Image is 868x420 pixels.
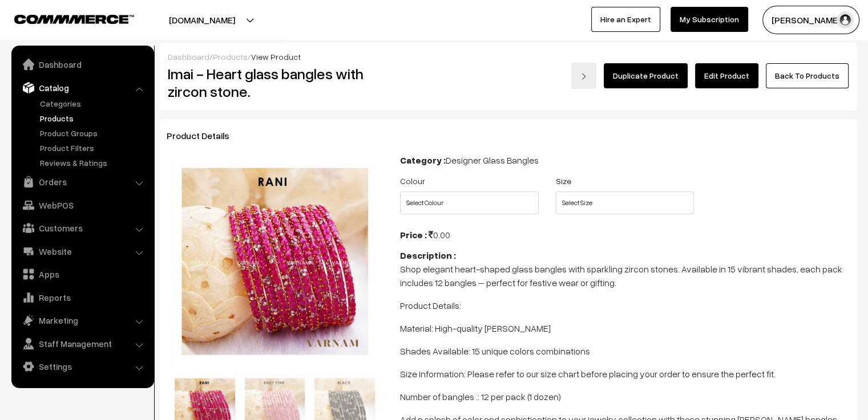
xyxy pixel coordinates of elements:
[14,287,150,308] a: Reports
[14,172,150,192] a: Orders
[580,73,587,80] img: right-arrow.png
[37,157,150,169] a: Reviews & Ratings
[14,241,150,262] a: Website
[213,52,248,62] a: Products
[171,158,378,365] img: 17565657812607RANI.jpg
[14,15,134,23] img: COMMMERCE
[766,63,849,88] a: Back To Products
[400,228,850,242] div: 0.00
[37,97,150,109] a: Categories
[14,195,150,215] a: WebPOS
[14,264,150,284] a: Apps
[14,333,150,354] a: Staff Management
[168,52,209,62] a: Dashboard
[400,154,446,166] b: Category :
[400,344,850,358] p: Shades Available: 15 unique colors combinations
[400,262,850,289] p: Shop elegant heart-shaped glass bangles with sparkling zircon stones. Available in 15 vibrant sha...
[168,65,383,100] h2: Imai - Heart glass bangles with zircon stone.
[604,63,688,88] a: Duplicate Product
[400,390,850,403] p: Number of bangles .: 12 per pack (1 dozen)
[695,63,758,88] a: Edit Product
[400,299,850,312] p: Product Details:
[591,7,660,32] a: Hire an Expert
[400,229,427,240] b: Price :
[14,78,150,98] a: Catalog
[400,250,456,261] b: Description :
[37,127,150,139] a: Product Groups
[837,11,854,28] img: user
[167,130,243,141] span: Product Details
[251,52,301,62] span: View Product
[671,7,748,32] a: My Subscription
[14,54,150,75] a: Dashboard
[400,367,850,381] p: Size Information: Please refer to our size chart before placing your order to ensure the perfect ...
[400,321,850,335] p: Material: High-quality [PERSON_NAME]
[37,112,150,124] a: Products
[400,175,425,187] label: Colour
[168,51,849,63] div: / /
[14,218,150,238] a: Customers
[14,356,150,377] a: Settings
[14,310,150,331] a: Marketing
[400,153,850,167] div: Designer Glass Bangles
[37,142,150,154] a: Product Filters
[14,11,114,25] a: COMMMERCE
[129,6,275,34] button: [DOMAIN_NAME]
[762,6,859,34] button: [PERSON_NAME] C
[556,175,571,187] label: Size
